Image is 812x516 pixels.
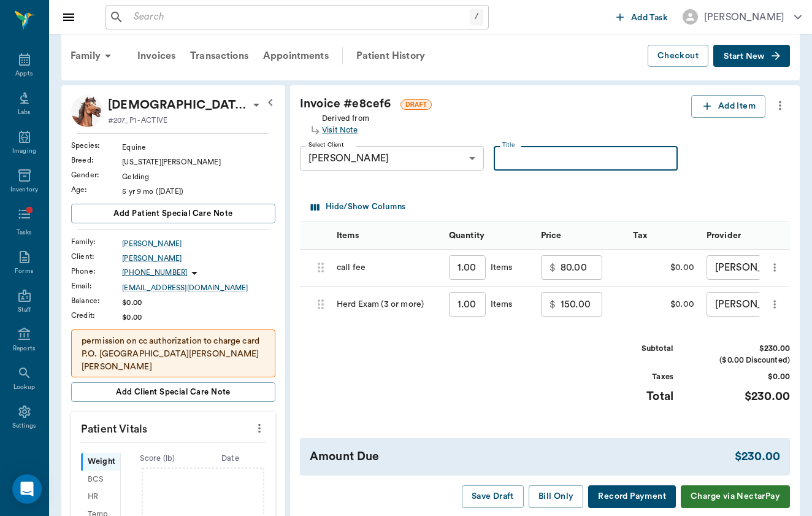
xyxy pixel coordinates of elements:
[71,184,122,195] div: Age :
[550,260,556,275] p: $
[529,485,584,508] button: Bill Only
[633,218,647,253] div: Tax
[704,10,784,25] div: [PERSON_NAME]
[535,221,627,249] div: Price
[71,140,122,151] div: Species :
[486,298,513,310] div: Items
[698,371,790,383] div: $0.00
[300,95,691,113] div: Invoice # e8cef6
[322,110,369,136] div: Derived from
[735,448,780,466] div: $230.00
[116,385,231,399] span: Add client Special Care Note
[698,343,790,355] div: $230.00
[122,282,275,293] div: [EMAIL_ADDRESS][DOMAIN_NAME]
[183,41,256,71] a: Transactions
[13,344,36,353] div: Reports
[71,204,275,223] button: Add patient Special Care Note
[765,294,784,315] button: more
[113,207,232,220] span: Add patient Special Care Note
[13,383,35,392] div: Lookup
[698,355,790,366] div: ($0.00 Discounted)
[122,253,275,264] a: [PERSON_NAME]
[349,41,432,71] a: Patient History
[462,485,524,508] button: Save Draft
[15,267,33,276] div: Forms
[627,221,700,249] div: Tax
[71,310,122,321] div: Credit :
[627,250,700,287] div: $0.00
[108,115,167,126] p: #207_P1 - ACTIVE
[12,147,36,156] div: Imaging
[18,306,31,315] div: Staff
[71,236,122,247] div: Family :
[122,312,275,323] div: $0.00
[71,382,275,402] button: Add client Special Care Note
[71,412,275,442] p: Patient Vitals
[331,221,443,249] div: Items
[322,125,369,136] a: Visit Note
[129,9,470,26] input: Search
[71,280,122,291] div: Email :
[581,343,673,355] div: Subtotal
[81,488,120,506] div: HR
[331,250,443,287] div: call fee
[122,238,275,249] a: [PERSON_NAME]
[256,41,336,71] a: Appointments
[611,6,673,28] button: Add Task
[300,146,484,171] div: [PERSON_NAME]
[82,335,265,374] p: permission on cc authorization to charge card P.O. [GEOGRAPHIC_DATA][PERSON_NAME][PERSON_NAME]
[71,295,122,306] div: Balance :
[12,422,37,431] div: Settings
[707,218,741,253] div: Provider
[10,185,38,194] div: Inventory
[443,221,535,249] div: Quantity
[449,218,485,253] div: Quantity
[337,218,359,253] div: Items
[698,388,790,406] div: $230.00
[122,142,275,153] div: Equine
[541,218,562,253] div: Price
[486,261,513,274] div: Items
[108,95,249,115] div: Samuel SAYE
[18,108,31,117] div: Labs
[502,141,515,149] label: Title
[673,6,811,28] button: [PERSON_NAME]
[308,198,408,217] button: Select columns
[122,297,275,308] div: $0.00
[770,95,790,116] button: more
[71,266,122,277] div: Phone :
[561,292,602,317] input: 0.00
[71,95,103,127] img: Profile Image
[15,69,33,79] div: Appts
[108,95,249,115] p: [DEMOGRAPHIC_DATA][PERSON_NAME]
[81,453,120,471] div: Weight
[81,471,120,488] div: BCS
[401,100,431,109] span: DRAFT
[71,155,122,166] div: Breed :
[550,297,556,312] p: $
[12,474,42,504] div: Open Intercom Messenger
[122,268,187,278] p: [PHONE_NUMBER]
[17,228,32,237] div: Tasks
[691,95,765,118] button: Add Item
[581,388,673,406] div: Total
[194,453,267,464] div: Date
[588,485,676,508] button: Record Payment
[130,41,183,71] a: Invoices
[681,485,790,508] button: Charge via NectarPay
[250,418,269,439] button: more
[122,186,275,197] div: 5 yr 9 mo ([DATE])
[581,371,673,383] div: Taxes
[122,171,275,182] div: Gelding
[561,255,602,280] input: 0.00
[627,287,700,323] div: $0.00
[707,292,802,317] div: [PERSON_NAME]
[122,156,275,168] div: [US_STATE][PERSON_NAME]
